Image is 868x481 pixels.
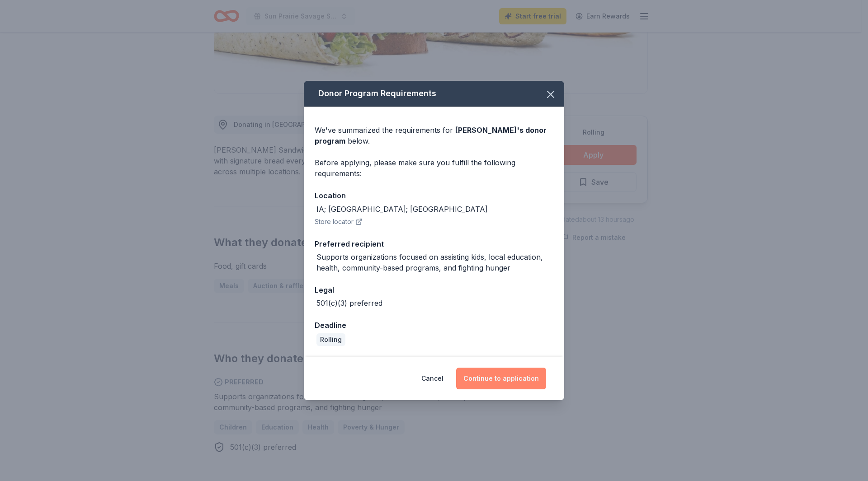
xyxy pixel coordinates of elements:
[315,284,553,296] div: Legal
[315,157,553,179] div: Before applying, please make sure you fulfill the following requirements:
[316,252,553,273] div: Supports organizations focused on assisting kids, local education, health, community-based progra...
[315,238,553,250] div: Preferred recipient
[315,125,553,146] div: We've summarized the requirements for below.
[315,319,553,331] div: Deadline
[316,204,488,215] div: IA; [GEOGRAPHIC_DATA]; [GEOGRAPHIC_DATA]
[316,298,382,308] div: 501(c)(3) preferred
[421,368,443,389] button: Cancel
[315,216,363,227] button: Store locator
[315,190,553,201] div: Location
[456,368,546,389] button: Continue to application
[316,333,345,346] div: Rolling
[304,81,564,107] div: Donor Program Requirements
